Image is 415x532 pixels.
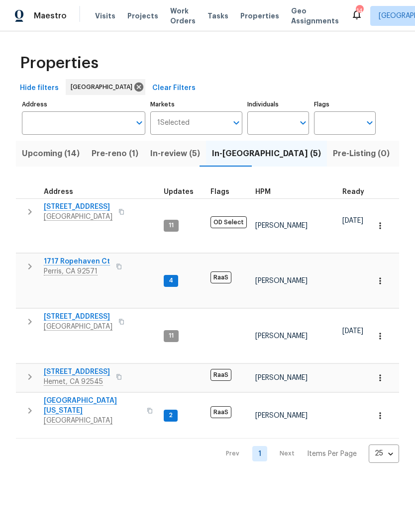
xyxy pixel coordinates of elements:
button: Open [296,116,310,130]
span: 2 [165,411,177,420]
span: [PERSON_NAME] [255,333,308,340]
span: Tasks [207,12,228,19]
span: Flags [210,188,229,195]
label: Flags [314,101,376,107]
span: [PERSON_NAME] [255,412,308,419]
button: Open [132,116,146,130]
span: 1 Selected [157,119,190,127]
div: [GEOGRAPHIC_DATA] [66,79,145,95]
span: In-[GEOGRAPHIC_DATA] (5) [212,147,321,161]
span: [GEOGRAPHIC_DATA] [71,82,136,92]
div: 25 [369,441,399,466]
span: Pre-reno (1) [92,147,138,161]
span: Projects [127,11,158,21]
label: Address [22,101,145,107]
span: Ready [342,188,364,195]
button: Open [363,116,377,130]
span: Properties [20,58,99,68]
span: Upcoming (14) [22,147,80,161]
span: OD Select [210,216,247,228]
span: 4 [165,276,177,285]
span: HPM [255,188,271,195]
button: Open [229,116,243,130]
span: Updates [164,188,194,195]
label: Individuals [247,101,309,107]
span: [DATE] [342,328,363,335]
span: 11 [165,332,178,340]
button: Clear Filters [148,79,200,97]
span: Maestro [34,11,67,21]
span: [PERSON_NAME] [255,222,308,229]
span: Address [44,188,73,195]
span: Clear Filters [152,82,196,94]
span: Hide filters [20,82,59,94]
span: Pre-Listing (0) [333,147,390,161]
span: Work Orders [170,6,196,26]
span: Visits [95,11,115,21]
span: Properties [240,11,279,21]
label: Markets [150,101,243,107]
a: Goto page 1 [252,446,267,461]
span: RaaS [210,406,231,418]
span: [PERSON_NAME] [255,374,308,381]
div: Earliest renovation start date (first business day after COE or Checkout) [342,188,373,195]
span: 11 [165,221,178,230]
span: Geo Assignments [291,6,339,26]
p: Items Per Page [307,449,357,459]
span: In-review (5) [150,147,200,161]
span: RaaS [210,271,231,283]
button: Hide filters [16,79,63,97]
div: 14 [356,6,363,16]
span: [DATE] [342,217,363,224]
span: [PERSON_NAME] [255,277,308,284]
span: RaaS [210,369,231,381]
nav: Pagination Navigation [216,444,399,463]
